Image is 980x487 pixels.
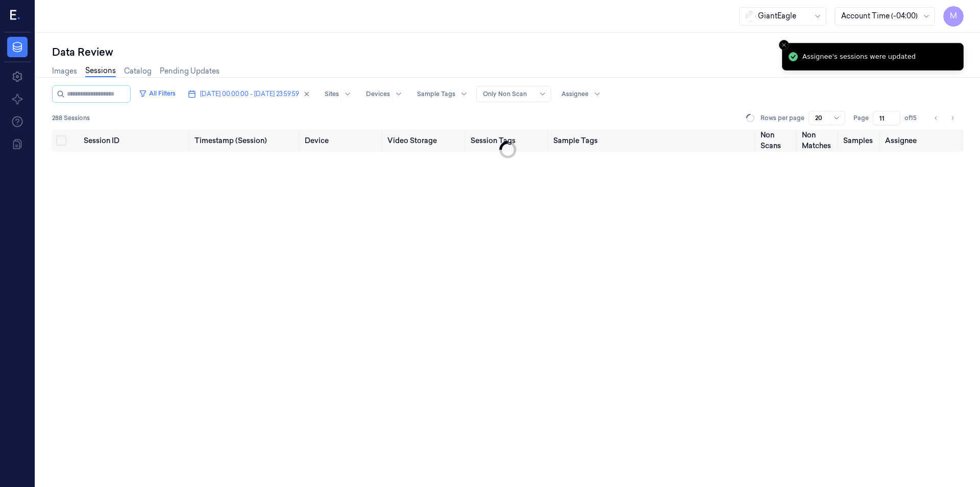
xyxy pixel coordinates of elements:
[80,129,190,152] th: Session ID
[904,113,921,123] span: of 15
[200,89,299,99] span: [DATE] 00:00:00 - [DATE] 23:59:59
[756,129,798,152] th: Non Scans
[943,6,964,27] button: M
[190,129,301,152] th: Timestamp (Session)
[779,40,789,50] button: Close toast
[929,111,960,125] nav: pagination
[160,66,219,77] a: Pending Updates
[798,129,839,152] th: Non Matches
[945,111,960,125] button: Go to next page
[467,129,549,152] th: Session Tags
[56,135,66,146] button: Select all
[301,129,383,152] th: Device
[52,45,964,59] div: Data Review
[761,113,804,123] p: Rows per page
[124,66,152,77] a: Catalog
[52,66,77,77] a: Images
[383,129,466,152] th: Video Storage
[52,113,90,123] span: 288 Sessions
[549,129,756,152] th: Sample Tags
[85,65,116,77] a: Sessions
[184,86,314,102] button: [DATE] 00:00:00 - [DATE] 23:59:59
[802,52,916,62] div: Assignee's sessions were updated
[881,129,964,152] th: Assignee
[839,129,880,152] th: Samples
[135,85,180,102] button: All Filters
[929,111,943,125] button: Go to previous page
[853,113,869,123] span: Page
